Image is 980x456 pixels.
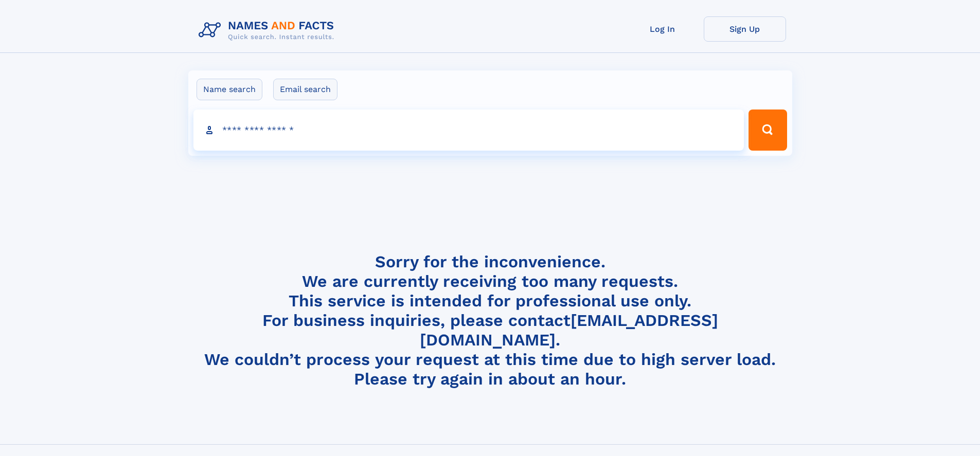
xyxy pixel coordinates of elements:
[273,79,337,100] label: Email search
[420,311,718,350] a: [EMAIL_ADDRESS][DOMAIN_NAME]
[749,110,787,151] button: Search Button
[194,252,786,389] h4: Sorry for the inconvenience. We are currently receiving too many requests. This service is intend...
[194,16,343,44] img: Logo Names and Facts
[197,79,262,100] label: Name search
[704,16,786,42] a: Sign Up
[193,110,744,151] input: search input
[621,16,704,42] a: Log In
